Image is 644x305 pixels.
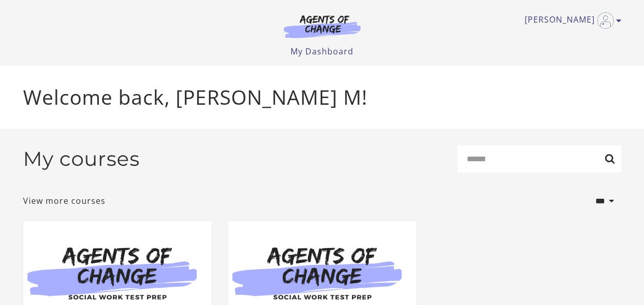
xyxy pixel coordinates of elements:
[23,195,106,207] a: View more courses
[273,14,371,38] img: Agents of Change Logo
[23,147,140,171] h2: My courses
[23,82,621,112] p: Welcome back, [PERSON_NAME] M!
[525,12,616,29] a: Toggle menu
[290,46,354,57] a: My Dashboard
